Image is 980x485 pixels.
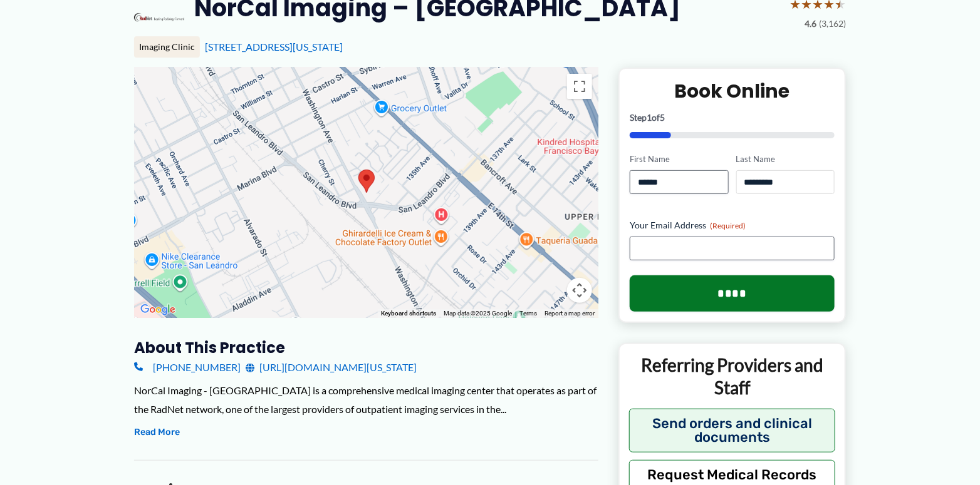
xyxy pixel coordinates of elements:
[630,113,835,122] p: Step of
[630,219,835,232] label: Your Email Address
[647,112,652,123] span: 1
[629,354,835,399] p: Referring Providers and Staff
[736,153,835,165] label: Last Name
[134,36,200,58] div: Imaging Clinic
[629,409,835,452] button: Send orders and clinical documents
[134,338,598,357] h3: About this practice
[381,309,436,318] button: Keyboard shortcuts
[137,302,179,318] img: Google
[137,302,179,318] a: Open this area in Google Maps (opens a new window)
[134,358,241,377] a: [PHONE_NUMBER]
[710,221,746,230] span: (Required)
[567,74,592,99] button: Toggle fullscreen view
[134,381,598,418] div: NorCal Imaging - [GEOGRAPHIC_DATA] is a comprehensive medical imaging center that operates as par...
[630,153,728,165] label: First Name
[660,112,665,123] span: 5
[805,16,816,32] span: 4.6
[567,278,592,303] button: Map camera controls
[246,358,417,377] a: [URL][DOMAIN_NAME][US_STATE]
[134,425,180,440] button: Read More
[444,310,512,317] span: Map data ©2025 Google
[545,310,595,317] a: Report a map error
[205,41,343,53] a: [STREET_ADDRESS][US_STATE]
[630,79,835,103] h2: Book Online
[819,16,846,32] span: (3,162)
[519,310,537,317] a: Terms (opens in new tab)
